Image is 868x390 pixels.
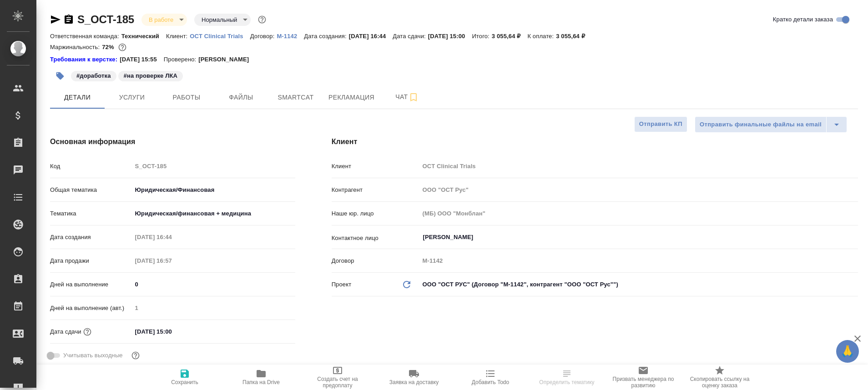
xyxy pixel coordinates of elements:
span: Сохранить [171,379,198,385]
p: Проект [332,280,352,289]
span: Призвать менеджера по развитию [611,376,676,389]
p: OCT Clinical Trials [190,33,250,40]
p: Общая тематика [50,185,132,195]
div: split button [695,116,847,133]
button: Скопировать ссылку [63,14,74,25]
p: 3 055,64 ₽ [556,33,592,40]
span: Услуги [110,92,154,103]
p: Дата сдачи [50,327,81,336]
p: Дней на выполнение [50,280,132,289]
div: Юридическая/Финансовая [132,182,295,198]
button: Сохранить [146,365,223,390]
h4: Клиент [332,136,858,147]
input: Пустое поле [132,230,212,244]
span: Детали [56,92,99,103]
button: Нормальный [199,16,240,24]
input: ✎ Введи что-нибудь [132,278,295,291]
p: Дата создания: [304,33,348,40]
span: Отправить финальные файлы на email [700,120,822,130]
span: на проверке ЛКА [117,71,184,79]
button: Заявка на доставку [376,365,452,390]
p: 72% [102,44,116,50]
button: Доп статусы указывают на важность/срочность заказа [256,14,268,25]
button: Определить тематику [529,365,605,390]
p: Проверено: [164,55,199,64]
button: Если добавить услуги и заполнить их объемом, то дата рассчитается автоматически [81,326,93,338]
h4: Основная информация [50,136,295,147]
button: Open [853,236,855,238]
p: [DATE] 16:44 [349,33,393,40]
p: Дата создания [50,233,132,242]
span: Папка на Drive [242,379,280,385]
button: Папка на Drive [223,365,299,390]
button: Отправить финальные файлы на email [695,116,827,133]
p: Маржинальность: [50,44,102,50]
span: Отправить КП [639,119,682,130]
p: Код [50,162,132,171]
span: Чат [385,91,429,103]
span: Учитывать выходные [63,351,123,360]
p: Клиент [332,162,419,171]
span: Кратко детали заказа [773,15,833,24]
p: 3 055,64 ₽ [492,33,528,40]
span: доработка [70,71,117,79]
span: Заявка на доставку [389,379,439,385]
div: Юридическая/финансовая + медицина [132,206,295,221]
input: ✎ Введи что-нибудь [132,325,212,338]
div: Нажми, чтобы открыть папку с инструкцией [50,55,120,64]
span: Рекламация [328,92,374,103]
button: Создать счет на предоплату [299,365,376,390]
p: #доработка [76,71,111,80]
button: 🙏 [836,340,859,363]
svg: Подписаться [408,92,419,103]
input: Пустое поле [132,254,212,267]
a: S_OCT-185 [77,13,134,25]
span: Работы [165,92,208,103]
p: Клиент: [166,33,190,40]
span: Добавить Todo [472,379,509,385]
button: Призвать менеджера по развитию [605,365,681,390]
div: В работе [194,14,251,26]
p: Контрагент [332,185,419,195]
button: Скопировать ссылку для ЯМессенджера [50,14,61,25]
p: Наше юр. лицо [332,209,419,218]
input: Пустое поле [419,160,858,173]
p: К оплате: [527,33,556,40]
a: M-1142 [277,32,304,40]
span: Определить тематику [539,379,594,385]
button: Выбери, если сб и вс нужно считать рабочими днями для выполнения заказа. [130,350,141,361]
button: Добавить Todo [452,365,529,390]
p: [PERSON_NAME] [198,55,256,64]
button: Добавить тэг [50,66,70,86]
div: ООО "ОСТ РУС" (Договор "M-1142", контрагент "ООО "ОСТ Рус"") [419,277,858,292]
p: Итого: [472,33,491,40]
p: [DATE] 15:00 [428,33,472,40]
p: Контактное лицо [332,234,419,243]
input: Пустое поле [419,254,858,267]
p: #на проверке ЛКА [124,71,177,80]
p: Технический [121,33,166,40]
button: 718.36 RUB; [116,41,128,53]
button: Отправить КП [634,116,687,132]
p: M-1142 [277,33,304,40]
span: Файлы [219,92,263,103]
p: Дней на выполнение (авт.) [50,304,132,313]
p: Тематика [50,209,132,218]
input: Пустое поле [132,160,295,173]
button: Скопировать ссылку на оценку заказа [681,365,758,390]
p: [DATE] 15:55 [120,55,164,64]
span: 🙏 [840,342,855,361]
p: Дата сдачи: [393,33,428,40]
div: В работе [141,14,187,26]
input: Пустое поле [419,183,858,196]
span: Скопировать ссылку на оценку заказа [687,376,752,389]
button: В работе [146,16,176,24]
span: Создать счет на предоплату [305,376,370,389]
a: Требования к верстке: [50,55,120,64]
p: Договор [332,256,419,265]
p: Дата продажи [50,256,132,265]
p: Договор: [250,33,277,40]
input: Пустое поле [419,207,858,220]
span: Smartcat [274,92,318,103]
a: OCT Clinical Trials [190,32,250,40]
